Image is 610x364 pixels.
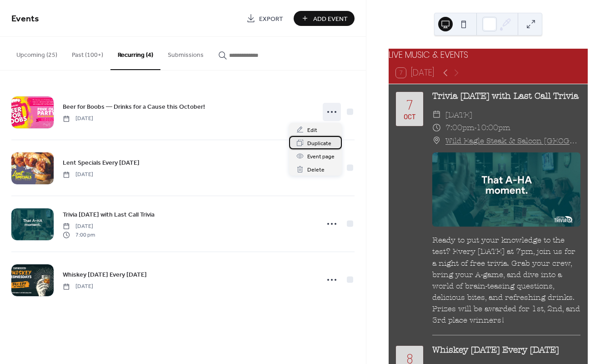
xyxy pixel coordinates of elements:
[307,165,325,175] span: Delete
[432,134,441,147] div: ​
[63,158,140,168] span: Lent Specials Every [DATE]
[63,269,147,280] a: Whiskey [DATE] Every [DATE]
[404,113,416,120] div: Oct
[432,121,441,134] div: ​
[307,139,331,148] span: Duplicate
[63,222,95,231] span: [DATE]
[110,37,160,70] button: Recurring (4)
[63,102,205,112] span: Beer for Boobs — Drinks for a Cause this October!
[63,115,93,123] span: [DATE]
[65,37,110,69] button: Past (100+)
[259,14,283,24] span: Export
[445,108,472,121] span: [DATE]
[63,101,205,112] a: Beer for Boobs — Drinks for a Cause this October!
[432,90,580,103] div: Trivia [DATE] with Last Call Trivia
[307,152,335,162] span: Event page
[63,171,93,179] span: [DATE]
[475,121,476,134] span: -
[63,283,93,291] span: [DATE]
[406,97,413,111] div: 7
[9,37,65,69] button: Upcoming (25)
[11,10,39,28] span: Events
[63,231,95,239] span: 7:00 pm
[445,134,580,147] a: Wild Eagle Steak & Saloon [GEOGRAPHIC_DATA]
[445,121,475,134] span: 7:00pm
[63,210,155,220] span: Trivia [DATE] with Last Call Trivia
[476,121,510,134] span: 10:00pm
[307,126,317,135] span: Edit
[313,14,348,24] span: Add Event
[240,11,290,26] a: Export
[432,234,580,326] div: Ready to put your knowledge to the test? Every [DATE] at 7pm, join us for a night of free trivia....
[63,157,140,168] a: Lent Specials Every [DATE]
[63,209,155,220] a: Trivia [DATE] with Last Call Trivia
[294,11,355,26] button: Add Event
[432,108,441,121] div: ​
[63,270,147,280] span: Whiskey [DATE] Every [DATE]
[160,37,211,69] button: Submissions
[389,49,588,62] div: LIVE MUSIC & EVENTS
[432,344,580,357] div: Whiskey [DATE] Every [DATE]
